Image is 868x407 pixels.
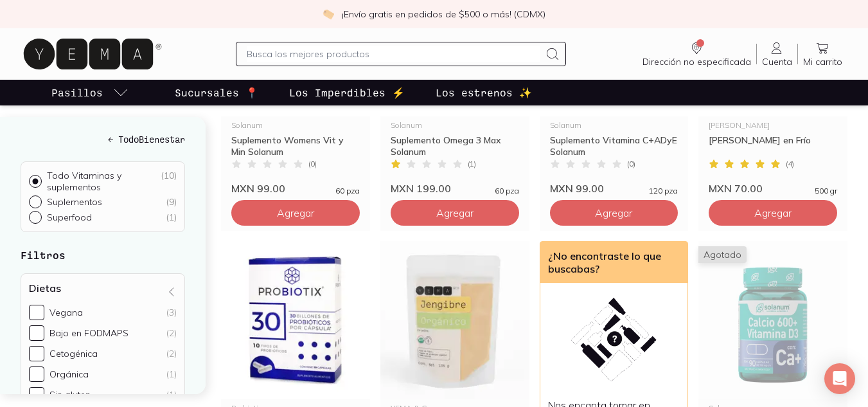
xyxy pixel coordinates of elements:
[550,134,678,158] div: Suplemento Vitamina C+ADyE Solanum
[172,80,261,105] a: Sucursales 📍
[550,200,678,226] button: Agregar
[221,241,370,399] img: Probiotix. Probióticos 30 billones. y 10 cepas
[287,80,407,105] a: Los Imperdibles ⚡️
[637,41,756,68] a: Dirección no especificada
[49,307,83,318] div: Vegana
[231,122,360,129] div: Solanum
[436,206,474,219] span: Agregar
[391,182,451,195] span: MXN 199.00
[29,387,44,402] input: Sin gluten(1)
[175,85,258,100] p: Sucursales 📍
[29,346,44,361] input: Cetogénica(2)
[433,80,535,105] a: Los estrenos ✨
[595,206,632,219] span: Agregar
[754,206,792,219] span: Agregar
[698,246,747,263] span: Agotado
[166,212,177,223] div: ( 1 )
[824,363,855,394] div: Open Intercom Messenger
[21,249,66,261] strong: Filtros
[166,348,177,359] div: (2)
[161,170,177,193] div: ( 10 )
[627,160,635,168] span: ( 0 )
[323,8,334,20] img: check
[49,348,98,359] div: Cetogénica
[762,56,792,68] span: Cuenta
[47,212,92,223] p: Superfood
[380,241,529,399] img: Jengibre Orgánico en polvo, antiinflamatorio, antioxidante, kosher
[709,122,837,129] div: [PERSON_NAME]
[642,56,751,68] span: Dirección no especificada
[231,200,360,226] button: Agregar
[391,200,519,226] button: Agregar
[709,134,837,158] div: [PERSON_NAME] en Frío
[29,305,44,320] input: Vegana(3)
[803,56,842,68] span: Mi carrito
[815,187,837,195] span: 500 gr
[698,241,847,399] img: S. Calcio
[29,366,44,382] input: Orgánica(1)
[342,8,545,21] p: ¡Envío gratis en pedidos de $500 o más! (CDMX)
[166,196,177,208] div: ( 9 )
[277,206,314,219] span: Agregar
[47,196,102,208] p: Suplementos
[468,160,476,168] span: ( 1 )
[391,122,519,129] div: Solanum
[166,368,177,380] div: (1)
[49,389,91,401] div: Sin gluten
[540,242,688,283] div: ¿No encontraste lo que buscabas?
[29,325,44,341] input: Bajo en FODMAPS(2)
[709,200,837,226] button: Agregar
[166,327,177,339] div: (2)
[550,182,604,195] span: MXN 99.00
[757,41,797,68] a: Cuenta
[247,46,540,62] input: Busca los mejores productos
[21,132,185,146] a: ← TodoBienestar
[550,122,678,129] div: Solanum
[231,134,360,158] div: Suplemento Womens Vit y Min Solanum
[49,80,131,105] a: pasillo-todos-link
[289,85,405,100] p: Los Imperdibles ⚡️
[391,134,519,158] div: Suplemento Omega 3 Max Solanum
[308,160,317,168] span: ( 0 )
[21,132,185,146] h5: ← Todo Bienestar
[786,160,794,168] span: ( 4 )
[798,41,847,68] a: Mi carrito
[166,389,177,401] div: (1)
[709,182,763,195] span: MXN 70.00
[49,368,89,380] div: Orgánica
[335,187,360,195] span: 60 pza
[495,187,519,195] span: 60 pza
[49,327,128,339] div: Bajo en FODMAPS
[436,85,532,100] p: Los estrenos ✨
[166,307,177,318] div: (3)
[231,182,285,195] span: MXN 99.00
[29,282,61,294] h4: Dietas
[47,170,161,193] p: Todo Vitaminas y suplementos
[649,187,678,195] span: 120 pza
[51,85,103,100] p: Pasillos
